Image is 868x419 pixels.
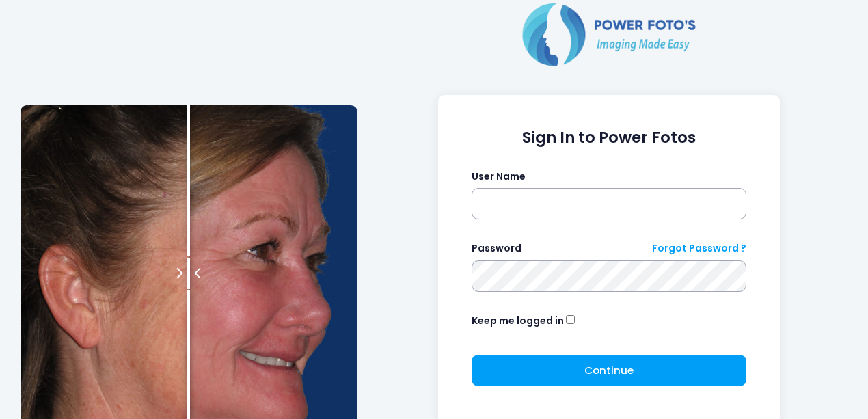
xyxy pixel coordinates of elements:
[472,355,747,386] button: Continue
[472,129,747,147] h1: Sign In to Power Fotos
[472,241,521,256] label: Password
[652,241,746,256] a: Forgot Password ?
[472,170,526,184] label: User Name
[584,363,634,377] span: Continue
[472,314,564,328] label: Keep me logged in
